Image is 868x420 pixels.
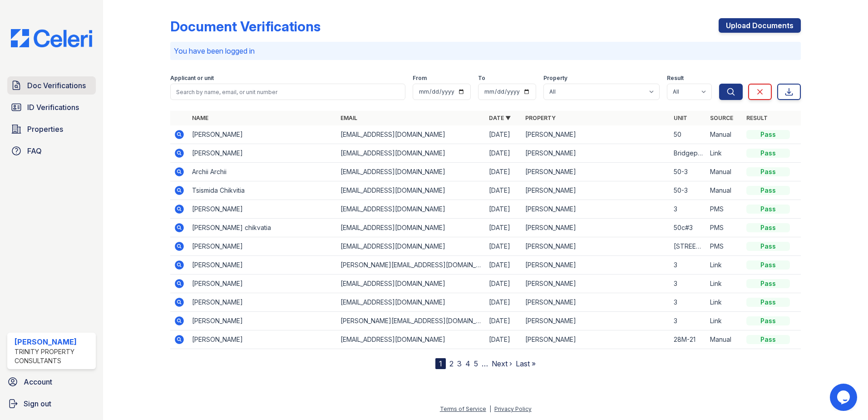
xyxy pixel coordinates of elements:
td: Manual [706,330,743,349]
a: Next › [492,359,512,368]
div: [PERSON_NAME] [15,336,92,347]
td: 28M-21 [670,330,706,349]
td: 3 [670,275,706,293]
div: Pass [746,167,790,176]
td: 3 [670,312,706,330]
label: Applicant or unit [170,75,214,82]
label: From [413,75,427,82]
td: [DATE] [485,256,522,275]
input: Search by name, email, or unit number [170,84,405,100]
span: ID Verifications [27,102,79,113]
div: 1 [435,358,446,369]
td: [DATE] [485,312,522,330]
td: [PERSON_NAME] [188,237,337,256]
span: Properties [27,124,63,135]
td: [EMAIL_ADDRESS][DOMAIN_NAME] [337,200,485,219]
td: Link [706,293,743,312]
td: [PERSON_NAME] [522,125,670,144]
td: Tsismida Chikvitia [188,181,337,200]
a: Upload Documents [719,18,801,33]
td: [DATE] [485,237,522,256]
td: [PERSON_NAME] [188,293,337,312]
td: 50-3 [670,181,706,200]
div: Pass [746,279,790,288]
td: [DATE] [485,181,522,200]
span: Sign out [24,398,51,409]
td: [PERSON_NAME][EMAIL_ADDRESS][DOMAIN_NAME] [337,256,485,275]
td: [PERSON_NAME] [188,256,337,275]
a: Result [746,115,768,121]
div: Pass [746,223,790,232]
td: [EMAIL_ADDRESS][DOMAIN_NAME] [337,181,485,200]
div: Trinity Property Consultants [15,347,92,365]
td: PMS [706,237,743,256]
div: Pass [746,186,790,195]
a: FAQ [7,142,96,160]
a: Sign out [4,395,99,413]
a: 2 [449,359,454,368]
a: Terms of Service [440,405,486,412]
div: Pass [746,260,790,270]
div: Pass [746,335,790,344]
label: To [478,75,485,82]
td: [DATE] [485,163,522,181]
span: … [482,358,488,369]
div: Pass [746,130,790,139]
td: [PERSON_NAME] [522,275,670,293]
a: Date ▼ [489,115,511,121]
td: Link [706,275,743,293]
td: [DATE] [485,330,522,349]
a: Name [192,115,208,121]
td: [PERSON_NAME] [188,144,337,163]
td: [PERSON_NAME] [522,237,670,256]
td: [PERSON_NAME] [522,200,670,219]
td: [EMAIL_ADDRESS][DOMAIN_NAME] [337,219,485,237]
td: Manual [706,181,743,200]
td: Manual [706,163,743,181]
td: [DATE] [485,219,522,237]
td: [PERSON_NAME] [522,144,670,163]
td: PMS [706,219,743,237]
a: Source [710,115,733,121]
td: [PERSON_NAME] chikvatia [188,219,337,237]
td: [DATE] [485,275,522,293]
td: 50c#3 [670,219,706,237]
td: [PERSON_NAME] [188,330,337,349]
label: Result [667,75,684,82]
td: Archii Archii [188,163,337,181]
td: 50-3 [670,163,706,181]
a: Doc Verifications [7,76,96,95]
td: PMS [706,200,743,219]
span: Account [24,376,52,387]
td: [PERSON_NAME] [188,200,337,219]
td: [EMAIL_ADDRESS][DOMAIN_NAME] [337,144,485,163]
div: Pass [746,205,790,214]
a: 3 [457,359,462,368]
iframe: chat widget [830,384,859,411]
td: [EMAIL_ADDRESS][DOMAIN_NAME] [337,237,485,256]
a: ID Verifications [7,98,96,116]
td: [EMAIL_ADDRESS][DOMAIN_NAME] [337,163,485,181]
p: You have been logged in [174,45,797,56]
td: [EMAIL_ADDRESS][DOMAIN_NAME] [337,293,485,312]
td: [PERSON_NAME] [188,275,337,293]
td: Bridgeport [670,144,706,163]
a: Account [4,373,99,391]
a: Unit [674,115,687,121]
td: [PERSON_NAME] [522,312,670,330]
a: 4 [465,359,470,368]
label: Property [543,75,567,82]
div: Document Verifications [170,18,321,35]
td: [EMAIL_ADDRESS][DOMAIN_NAME] [337,125,485,144]
div: Pass [746,298,790,307]
img: CE_Logo_Blue-a8612792a0a2168367f1c8372b55b34899dd931a85d93a1a3d3e32e68fde9ad4.png [4,29,99,47]
td: [EMAIL_ADDRESS][DOMAIN_NAME] [337,275,485,293]
td: 3 [670,293,706,312]
td: [PERSON_NAME] [188,125,337,144]
td: [PERSON_NAME] [522,293,670,312]
a: Privacy Policy [494,405,532,412]
a: Last » [516,359,536,368]
a: Properties [7,120,96,138]
div: | [489,405,491,412]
